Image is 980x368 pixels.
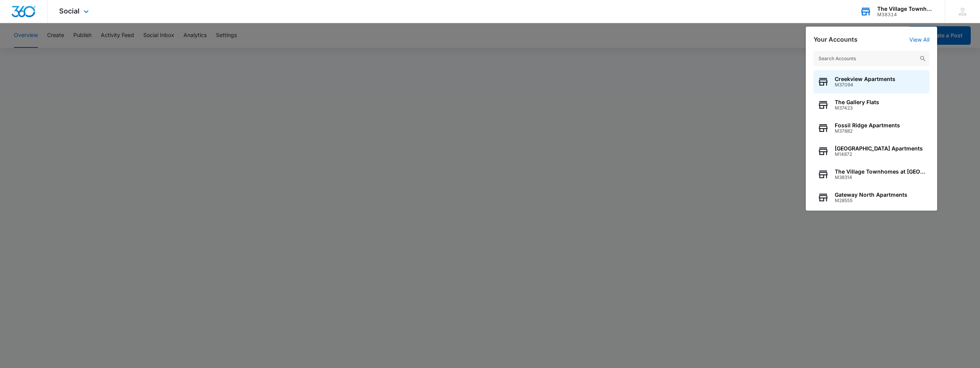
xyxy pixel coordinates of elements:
button: Creekview ApartmentsM37094 [814,70,929,93]
button: Fossil Ridge ApartmentsM37882 [814,116,929,140]
div: account name [877,6,934,12]
button: The Gallery FlatsM37423 [814,93,929,116]
span: Social [59,7,80,15]
span: M38314 [835,175,926,180]
span: M37094 [835,82,895,88]
h2: Your Accounts [814,36,858,43]
button: The Village Townhomes at [GEOGRAPHIC_DATA]M38314 [814,163,929,186]
div: account id [877,12,934,17]
span: Gateway North Apartments [835,192,907,198]
span: The Village Townhomes at [GEOGRAPHIC_DATA] [835,169,926,175]
span: M14872 [835,152,923,157]
span: Creekview Apartments [835,76,895,82]
button: Gateway North ApartmentsM28555 [814,186,929,209]
span: [GEOGRAPHIC_DATA] Apartments [835,145,923,152]
span: M37882 [835,128,900,134]
button: [GEOGRAPHIC_DATA] ApartmentsM14872 [814,140,929,163]
span: The Gallery Flats [835,99,879,105]
span: M28555 [835,198,907,203]
span: M37423 [835,105,879,111]
a: View All [909,36,929,43]
input: Search Accounts [814,51,929,66]
span: Fossil Ridge Apartments [835,122,900,128]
